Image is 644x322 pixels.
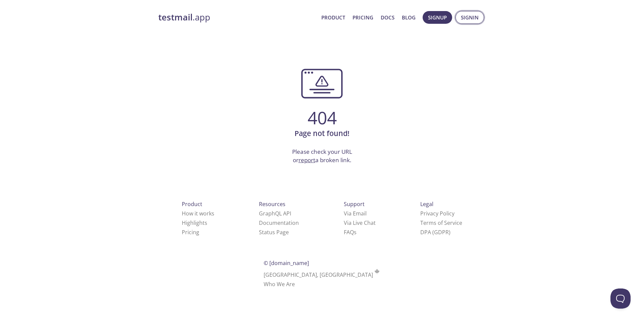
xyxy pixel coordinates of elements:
a: Highlights [182,219,207,227]
a: report [299,156,315,164]
a: Documentation [259,219,299,227]
a: Docs [381,13,394,22]
span: Resources [259,200,285,208]
a: Pricing [182,229,199,236]
span: © [DOMAIN_NAME] [264,259,309,267]
a: GraphQL API [259,210,291,217]
p: Please check your URL or a broken link. [158,147,486,165]
button: Signup [423,11,452,24]
a: Product [321,13,345,22]
a: Via Live Chat [344,219,376,227]
a: FAQ [344,229,357,236]
button: Signin [455,11,484,24]
span: Support [344,200,365,208]
h3: 404 [158,108,486,128]
a: Blog [402,13,416,22]
span: Legal [420,200,433,208]
a: Terms of Service [420,219,462,227]
a: Who We Are [264,280,295,288]
span: Product [182,200,202,208]
h6: Page not found! [158,128,486,139]
iframe: Help Scout Beacon - Open [610,288,631,309]
span: Signup [428,13,447,22]
span: [GEOGRAPHIC_DATA], [GEOGRAPHIC_DATA] [264,271,381,278]
a: Pricing [353,13,373,22]
a: How it works [182,210,214,217]
span: s [354,229,357,236]
strong: testmail [158,11,193,23]
a: DPA (GDPR) [420,229,450,236]
a: Privacy Policy [420,210,454,217]
a: testmail.app [158,12,316,23]
a: Via Email [344,210,367,217]
a: Status Page [259,229,289,236]
span: Signin [461,13,479,22]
